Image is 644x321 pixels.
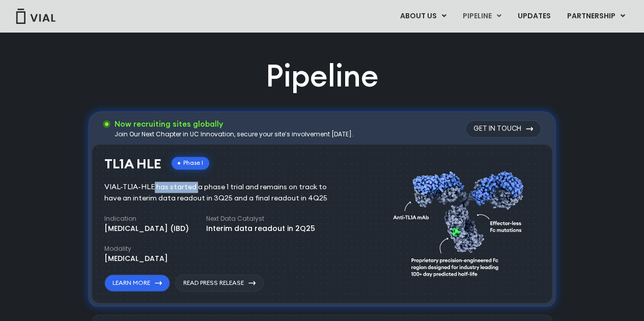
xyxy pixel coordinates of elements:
[172,157,209,169] div: Phase I
[104,182,342,204] div: VIAL-TL1A-HLE has started a phase 1 trial and remains on track to have an interim data readout in...
[559,8,633,25] a: PARTNERSHIPMenu Toggle
[392,8,454,25] a: ABOUT USMenu Toggle
[455,8,509,25] a: PIPELINEMenu Toggle
[175,274,264,291] a: Read Press Release
[115,130,353,139] div: Join Our Next Chapter in UC Innovation, secure your site’s involvement [DATE].
[15,9,56,24] img: Vial Logo
[104,214,189,223] h4: Indication
[465,120,541,137] a: Get in touch
[104,157,161,171] h3: TL1A HLE
[115,119,353,130] h3: Now recruiting sites globally
[206,223,315,234] div: Interim data readout in 2Q25
[510,8,558,25] a: UPDATES
[393,152,529,291] img: TL1A antibody diagram.
[266,55,379,97] h2: Pipeline
[104,223,189,234] div: [MEDICAL_DATA] (IBD)
[104,244,168,253] h4: Modality
[104,274,170,291] a: Learn More
[206,214,315,223] h4: Next Data Catalyst
[104,253,168,264] div: [MEDICAL_DATA]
